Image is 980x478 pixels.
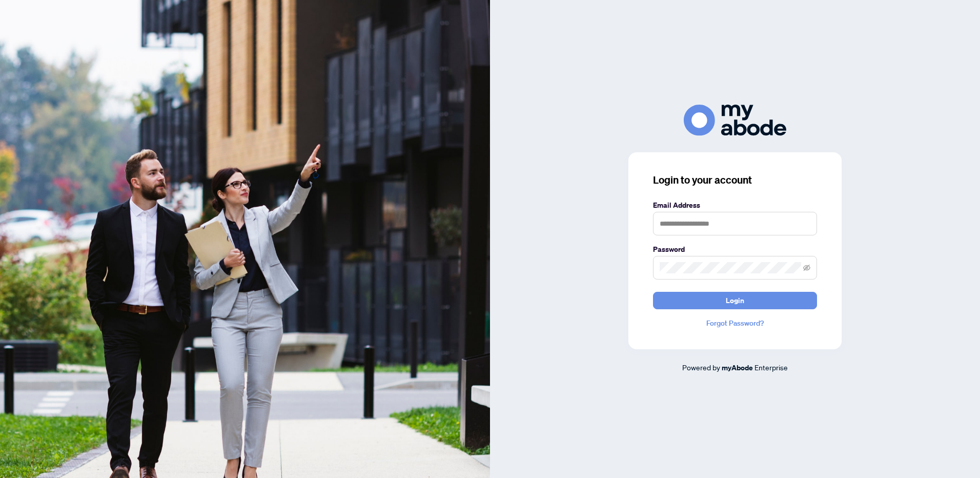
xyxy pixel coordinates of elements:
label: Password [653,244,817,255]
span: Powered by [682,363,720,372]
img: ma-logo [684,105,786,136]
span: Enterprise [754,363,788,372]
a: Forgot Password? [653,317,817,329]
span: Login [726,292,744,309]
h3: Login to your account [653,173,817,187]
a: myAbode [722,362,753,373]
span: eye-invisible [803,264,810,271]
label: Email Address [653,200,817,211]
button: Login [653,292,817,309]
